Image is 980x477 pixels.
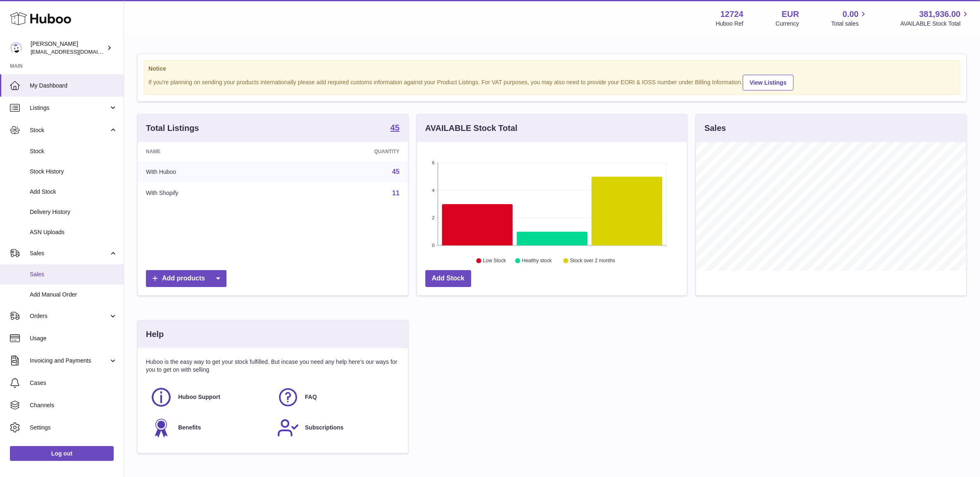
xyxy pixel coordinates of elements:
[31,40,105,56] div: [PERSON_NAME]
[305,393,317,401] span: FAQ
[305,424,343,432] span: Subscriptions
[148,65,956,73] strong: Notice
[148,74,956,90] div: If you're planning on sending your products internationally please add required customs informati...
[30,312,109,320] span: Orders
[30,168,117,176] span: Stock History
[483,258,506,264] text: Low Stock
[277,386,396,408] a: FAQ
[30,228,117,236] span: ASN Uploads
[390,123,399,133] a: 45
[277,417,396,439] a: Subscriptions
[831,9,868,28] a: 0.00 Total sales
[432,216,434,221] text: 2
[30,249,109,257] span: Sales
[432,243,434,248] text: 0
[283,142,408,161] th: Quantity
[716,20,744,28] div: Huboo Ref
[30,357,109,365] span: Invoicing and Payments
[178,424,201,432] span: Benefits
[10,446,114,461] a: Log out
[30,126,109,134] span: Stock
[720,9,744,20] strong: 12724
[782,9,799,20] strong: EUR
[432,160,434,165] text: 6
[390,123,399,132] strong: 45
[146,123,199,134] h3: Total Listings
[522,258,552,264] text: Healthy stock
[150,386,269,408] a: Huboo Support
[30,335,117,342] span: Usage
[31,48,122,55] span: [EMAIL_ADDRESS][DOMAIN_NAME]
[570,258,615,264] text: Stock over 2 months
[843,9,859,20] span: 0.00
[30,82,117,90] span: My Dashboard
[150,417,269,439] a: Benefits
[146,358,400,374] p: Huboo is the easy way to get your stock fulfilled. But incase you need any help here's our ways f...
[138,142,283,161] th: Name
[900,9,970,28] a: 381,936.00 AVAILABLE Stock Total
[10,42,22,54] img: internalAdmin-12724@internal.huboo.com
[30,104,109,112] span: Listings
[704,123,726,134] h3: Sales
[30,147,117,155] span: Stock
[919,9,961,20] span: 381,936.00
[30,424,117,432] span: Settings
[30,291,117,299] span: Add Manual Order
[392,190,400,197] a: 11
[30,188,117,196] span: Add Stock
[425,123,517,134] h3: AVAILABLE Stock Total
[146,270,227,287] a: Add products
[30,208,117,216] span: Delivery History
[30,401,117,409] span: Channels
[432,188,434,193] text: 4
[178,393,220,401] span: Huboo Support
[743,75,794,90] a: View Listings
[776,20,799,28] div: Currency
[900,20,970,28] span: AVAILABLE Stock Total
[30,271,117,278] span: Sales
[138,161,283,183] td: With Huboo
[392,168,400,175] a: 45
[425,270,471,287] a: Add Stock
[30,379,117,387] span: Cases
[146,329,164,340] h3: Help
[831,20,868,28] span: Total sales
[138,183,283,204] td: With Shopify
